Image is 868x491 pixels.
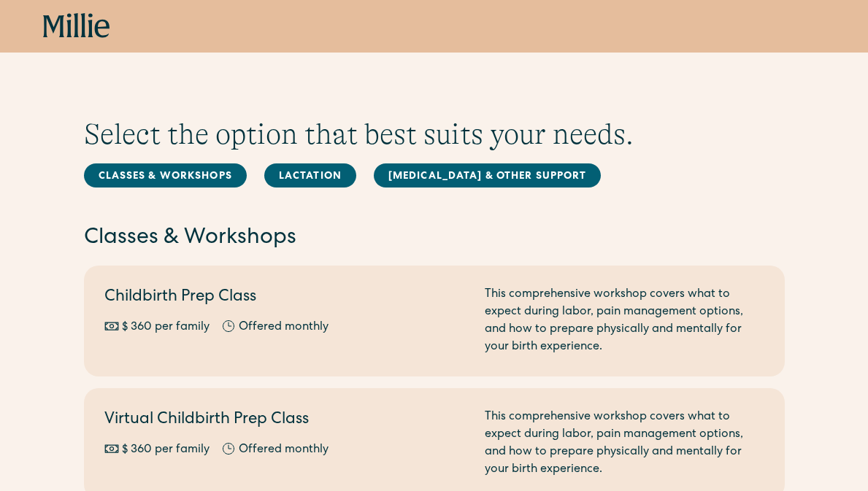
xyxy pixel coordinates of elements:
[104,286,467,310] h2: Childbirth Prep Class
[122,441,210,459] div: $ 360 per family
[122,319,210,336] div: $ 360 per family
[485,286,764,356] div: This comprehensive workshop covers what to expect during labor, pain management options, and how ...
[374,163,602,187] a: [MEDICAL_DATA] & Other Support
[84,266,785,376] a: Childbirth Prep Class$ 360 per familyOffered monthlyThis comprehensive workshop covers what to ex...
[264,163,356,187] a: Lactation
[104,409,467,433] h2: Virtual Childbirth Prep Class
[239,319,329,336] div: Offered monthly
[485,409,764,479] div: This comprehensive workshop covers what to expect during labor, pain management options, and how ...
[84,223,785,254] h2: Classes & Workshops
[84,163,247,187] a: Classes & Workshops
[239,441,329,459] div: Offered monthly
